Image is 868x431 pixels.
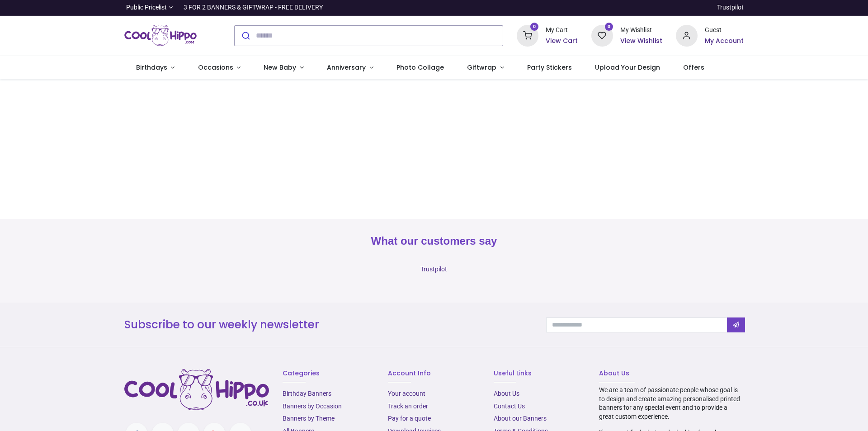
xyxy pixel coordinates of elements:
a: Giftwrap [455,56,515,80]
h2: What our customers say [124,233,744,249]
span: Anniversary [327,63,366,72]
a: Birthdays [124,56,186,80]
h6: Account Info [388,369,480,378]
a: 0 [591,31,613,38]
a: Public Pricelist [124,3,173,12]
a: Your account [388,390,425,397]
a: New Baby [252,56,316,80]
span: Party Stickers [527,63,572,72]
p: We are a team of passionate people whose goal is to design and create amazing personalised printe... [599,386,744,421]
a: Logo of Cool Hippo [124,23,197,48]
div: My Cart [546,26,578,35]
div: My Wishlist [620,26,662,35]
img: Cool Hippo [124,23,197,48]
a: Trustpilot [420,265,447,273]
h6: About Us [599,369,744,378]
a: Occasions [186,56,252,80]
sup: 0 [530,23,539,31]
span: Birthdays [136,63,167,72]
span: Giftwrap [467,63,496,72]
span: New Baby [264,63,296,72]
a: Banners by Occasion [283,403,342,410]
span: Offers [683,63,704,72]
a: Pay for a quote [388,415,431,422]
span: Photo Collage [396,63,444,72]
a: Banners by Theme [283,415,335,422]
span: Public Pricelist [126,3,167,12]
h6: Useful Links [494,369,585,378]
button: Submit [235,26,256,46]
a: View Cart [546,37,578,46]
iframe: Termly Policy [124,133,744,201]
div: 3 FOR 2 BANNERS & GIFTWRAP - FREE DELIVERY [184,3,323,12]
a: 0 [517,31,538,38]
h6: Categories [283,369,374,378]
sup: 0 [605,23,613,31]
div: Guest [705,26,744,35]
a: My Account [705,37,744,46]
a: About Us​ [494,390,519,397]
a: About our Banners [494,415,547,422]
a: Birthday Banners [283,390,331,397]
a: View Wishlist [620,37,662,46]
a: Anniversary [315,56,385,80]
h3: Subscribe to our weekly newsletter [124,317,533,332]
a: Track an order [388,403,428,410]
a: Contact Us [494,403,525,410]
a: Trustpilot [717,3,744,12]
span: Occasions [198,63,233,72]
span: Upload Your Design [595,63,660,72]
